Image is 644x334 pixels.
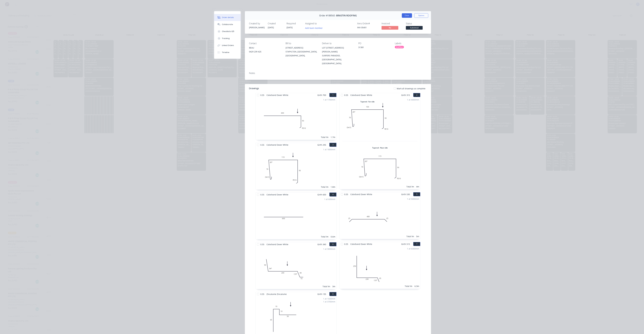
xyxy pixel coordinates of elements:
[256,97,336,140] div: 0600FE10901 at 1700mmTotal lm1.7m
[249,42,281,45] div: Contact
[265,93,289,97] span: Colorbond Dover White
[214,14,241,21] button: Order details
[249,22,264,25] div: Created by
[413,242,420,246] button: 7
[343,192,349,196] span: 0.55
[259,242,265,246] span: 0.55
[336,14,357,17] span: BRASTIN ROOFING
[407,98,419,101] div: 1 at 4000mm
[349,93,373,97] span: Colorbond Dover White
[259,193,265,197] span: 0.55
[222,30,234,33] div: Checklists 0/0
[249,50,281,54] div: 0429 239 425
[397,87,425,90] span: Mark all drawings as complete
[323,285,330,288] div: Total lm
[305,22,333,25] div: Assigned to
[405,285,412,288] div: Total lm
[357,26,378,29] div: INV-35401
[249,72,427,74] div: Notes
[256,246,336,289] div: 090200401094º135º1 at 3000mmTotal lm3m
[214,42,241,49] button: Linked Orders
[331,235,335,238] div: 0.6m
[349,242,373,246] span: Colorbond Dover White
[265,143,289,147] span: Colorbond Dover White
[286,50,318,58] div: STAPYLTON, [GEOGRAPHIC_DATA], [GEOGRAPHIC_DATA],
[395,42,427,45] div: Labels
[268,22,283,25] div: Created
[323,98,335,101] div: 1 at 1700mm
[214,35,241,42] button: Tracking
[222,51,229,54] div: Timeline
[416,185,419,188] div: 4m
[406,26,423,29] span: Submitted
[214,49,241,56] button: Timeline
[214,21,241,28] button: Collaborate
[329,193,336,196] button: 4
[339,196,420,239] div: 025480251 at 5000mmTotal lm5m
[406,185,414,188] div: Total lm
[322,42,354,45] div: Deliver to
[406,235,414,238] div: Total lm
[415,285,419,288] div: 6.3m
[413,192,420,196] button: 5
[321,235,328,238] div: Total lm
[407,197,419,200] div: 1 at 5000mm
[256,147,336,189] div: 0OH1570110FE109085º1 at 1800mmTotal lm1.8m
[305,26,324,30] button: Add team member
[329,93,336,97] button: 1
[358,42,390,45] div: PO
[331,136,335,139] div: 1.7m
[287,26,293,29] span: [DATE]
[323,297,335,300] div: 1 at 1500mm
[265,242,289,246] span: Colorbond Dover White
[322,46,354,54] div: LOT [STREET_ADDRESS][PERSON_NAME]
[222,16,234,19] div: Order details
[286,46,318,50] div: [STREET_ADDRESS]
[286,42,318,45] div: Bill to
[321,185,328,188] div: Total lm
[343,93,349,97] span: 0.55
[323,247,335,250] div: 1 at 3000mm
[249,26,264,29] div: [PERSON_NAME]
[414,13,428,18] button: Options
[349,192,373,196] span: Colorbond Dover White
[382,22,402,25] div: Invoiced
[323,300,335,303] div: 1 at 3700mm
[401,192,410,196] span: Girth 530
[339,246,420,289] div: 025023035135º1 at 6300mmTotal lm6.3m
[321,136,328,139] div: Total lm
[265,292,288,296] span: Zincalume Zincalume
[214,28,241,35] button: Checklists 0/0
[324,198,335,201] div: 1 at 600mm
[222,23,233,26] div: Collaborate
[317,93,326,97] span: Girth 700
[317,193,326,197] span: Girth 600
[249,87,259,90] div: Drawings
[268,26,274,29] span: [DATE]
[331,185,335,188] div: 1.8m
[329,292,336,296] button: 8
[406,22,427,25] div: Status
[304,26,324,30] button: Add team member
[413,93,420,97] button: 2
[286,46,318,58] div: [STREET_ADDRESS]STAPYLTON, [GEOGRAPHIC_DATA], [GEOGRAPHIC_DATA],
[402,13,412,18] button: Close
[317,143,326,147] span: Girth 295
[322,46,354,65] div: LOT [STREET_ADDRESS][PERSON_NAME]SURFERS PARADISE, [GEOGRAPHIC_DATA], [GEOGRAPHIC_DATA],
[317,292,326,296] span: Girth 135
[395,46,404,48] div: 2nd Run
[329,143,336,147] button: 3
[259,292,265,296] span: 0.55
[407,247,419,250] div: 1 at 6300mm
[222,44,234,47] div: Linked Orders
[265,193,289,197] span: Colorbond Dover White
[287,22,302,25] div: Required
[406,26,423,30] button: Submitted
[357,22,378,25] div: Xero Order #
[382,26,398,29] span: No
[329,242,336,246] button: 6
[323,148,335,151] div: 1 at 1800mm
[358,46,390,50] div: 31381
[343,242,349,246] span: 0.55
[319,14,336,17] span: Order #188565 -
